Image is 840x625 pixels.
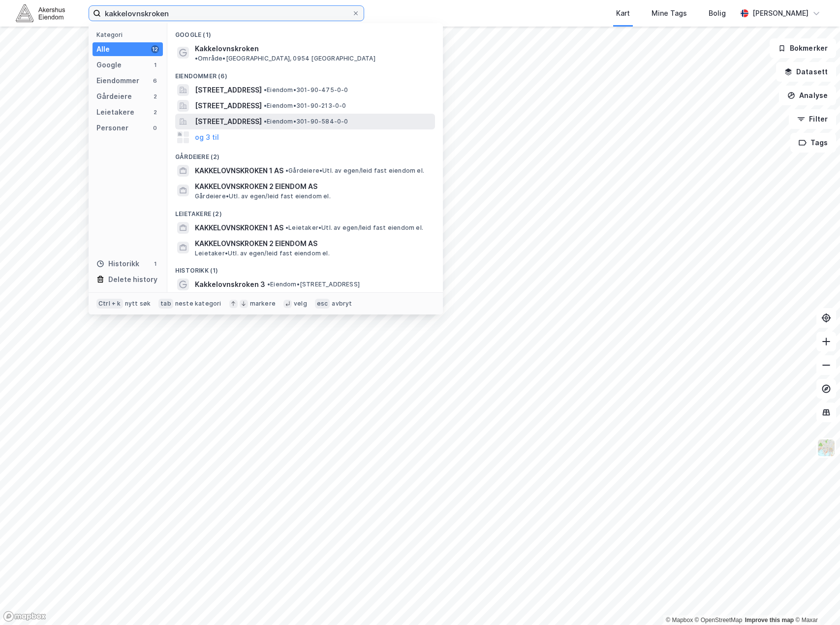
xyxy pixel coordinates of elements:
[195,250,330,257] span: Leietaker • Utl. av egen/leid fast eiendom el.
[790,133,836,153] button: Tags
[264,102,346,110] span: Eiendom • 301-90-213-0-0
[285,224,423,232] span: Leietaker • Utl. av egen/leid fast eiendom el.
[195,84,262,96] span: [STREET_ADDRESS]
[745,617,794,624] a: Improve this map
[158,299,173,309] div: tab
[151,45,159,53] div: 12
[96,258,139,270] div: Historikk
[709,7,726,19] div: Bolig
[101,6,352,21] input: Søk på adresse, matrikkel, gårdeiere, leietakere eller personer
[151,77,159,85] div: 6
[151,260,159,268] div: 1
[151,61,159,69] div: 1
[264,118,267,125] span: •
[195,131,219,143] button: og 3 til
[789,109,836,129] button: Filter
[267,281,360,288] span: Eiendom • [STREET_ADDRESS]
[264,86,267,94] span: •
[267,281,270,288] span: •
[791,578,840,625] div: Kontrollprogram for chat
[195,222,283,234] span: KAKKELOVNSKROKEN 1 AS
[791,578,840,625] iframe: Chat Widget
[167,64,443,82] div: Eiendommer (6)
[167,23,443,41] div: Google (1)
[332,300,352,308] div: avbryt
[167,259,443,277] div: Historikk (1)
[96,299,123,309] div: Ctrl + k
[315,299,330,309] div: esc
[3,611,46,622] a: Mapbox homepage
[195,181,431,192] span: KAKKELOVNSKROKEN 2 EIENDOM AS
[616,7,630,19] div: Kart
[250,300,276,308] div: markere
[16,4,65,22] img: akershus-eiendom-logo.9091f326c980b4bce74ccdd9f866810c.svg
[264,102,267,109] span: •
[776,62,836,82] button: Datasett
[96,122,128,134] div: Personer
[652,7,687,19] div: Mine Tags
[752,7,809,19] div: [PERSON_NAME]
[195,100,262,112] span: [STREET_ADDRESS]
[695,617,743,624] a: OpenStreetMap
[96,91,132,102] div: Gårdeiere
[96,31,163,38] div: Kategori
[195,165,283,177] span: KAKKELOVNSKROKEN 1 AS
[195,238,431,250] span: KAKKELOVNSKROKEN 2 EIENDOM AS
[175,300,221,308] div: neste kategori
[294,300,307,308] div: velg
[96,75,139,87] div: Eiendommer
[195,116,262,127] span: [STREET_ADDRESS]
[285,224,288,231] span: •
[151,108,159,116] div: 2
[96,106,134,118] div: Leietakere
[96,43,110,55] div: Alle
[151,93,159,100] div: 2
[125,300,151,308] div: nytt søk
[195,43,259,55] span: Kakkelovnskroken
[151,124,159,132] div: 0
[167,145,443,163] div: Gårdeiere (2)
[264,86,348,94] span: Eiendom • 301-90-475-0-0
[195,55,375,62] span: Område • [GEOGRAPHIC_DATA], 0954 [GEOGRAPHIC_DATA]
[195,279,265,290] span: Kakkelovnskroken 3
[285,167,288,174] span: •
[779,86,836,105] button: Analyse
[285,167,424,175] span: Gårdeiere • Utl. av egen/leid fast eiendom el.
[666,617,693,624] a: Mapbox
[195,192,331,200] span: Gårdeiere • Utl. av egen/leid fast eiendom el.
[167,202,443,220] div: Leietakere (2)
[770,38,836,58] button: Bokmerker
[264,118,348,125] span: Eiendom • 301-90-584-0-0
[817,438,836,457] img: Z
[96,59,122,71] div: Google
[195,55,198,62] span: •
[108,274,157,285] div: Delete history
